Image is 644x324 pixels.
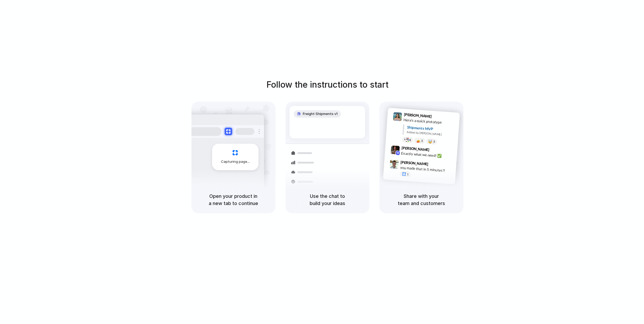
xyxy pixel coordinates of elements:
span: 9:42 AM [431,147,442,154]
h1: Follow the instructions to start [266,78,389,91]
span: 8 [409,139,411,142]
h5: Open your product in a new tab to continue [198,193,269,207]
div: 🤯 [428,139,432,143]
span: [PERSON_NAME] [404,112,432,119]
div: Here's a quick prototype [403,117,456,126]
div: Shipments MVP [407,125,456,133]
span: 1 [407,173,408,176]
div: you made that in 5 minutes?! [400,165,453,174]
div: Added by [PERSON_NAME] [407,130,455,138]
span: Capturing page [221,159,250,164]
span: [PERSON_NAME] [400,159,428,167]
span: 5 [421,139,423,142]
h5: Share with your team and customers [386,193,457,207]
div: Exactly what we need! ✅ [401,150,454,159]
span: Freight Shipments v1 [303,111,338,117]
span: [PERSON_NAME] [401,145,429,153]
span: 9:47 AM [430,162,441,168]
span: 9:41 AM [433,114,444,121]
span: 3 [433,140,435,143]
h5: Use the chat to build your ideas [292,193,363,207]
